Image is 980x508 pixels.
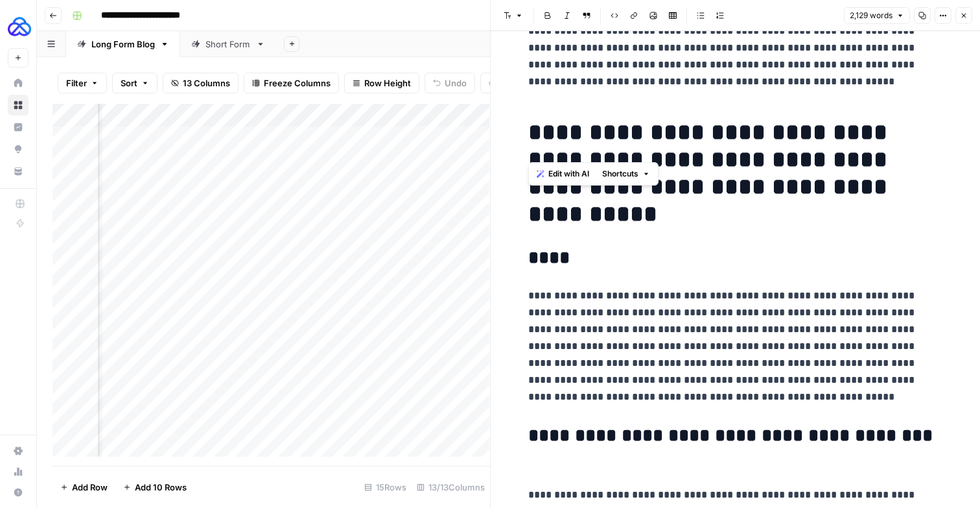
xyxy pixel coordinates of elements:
span: Add 10 Rows [135,481,187,494]
span: Undo [445,77,467,90]
img: AUQ Logo [8,15,31,38]
a: Browse [8,95,29,115]
a: Short Form [180,31,276,57]
button: Sort [112,73,157,93]
span: Sort [121,77,137,90]
span: Edit with AI [548,168,589,180]
div: Short Form [205,38,251,51]
a: Your Data [8,161,29,182]
button: Add 10 Rows [115,477,194,498]
button: Freeze Columns [244,73,339,93]
button: 2,129 words [844,7,910,24]
button: Edit with AI [531,165,594,182]
button: Filter [58,73,107,93]
span: Filter [66,77,87,90]
button: 13 Columns [163,73,239,93]
span: Freeze Columns [264,77,331,90]
button: Add Row [52,477,115,498]
span: 13 Columns [183,77,230,90]
span: 2,129 words [850,10,892,21]
span: Shortcuts [602,168,638,180]
div: 15 Rows [359,477,412,498]
button: Row Height [344,73,419,93]
a: Insights [8,117,29,138]
a: Home [8,73,29,93]
button: Undo [425,73,475,93]
span: Row Height [364,77,411,90]
a: Long Form Blog [66,31,180,57]
button: Shortcuts [597,165,655,182]
a: Settings [8,441,29,461]
a: Opportunities [8,139,29,160]
div: 13/13 Columns [412,477,490,498]
span: Add Row [72,481,108,494]
button: Help + Support [8,482,29,503]
div: Long Form Blog [91,38,155,51]
button: Workspace: AUQ [8,10,29,43]
a: Usage [8,461,29,482]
